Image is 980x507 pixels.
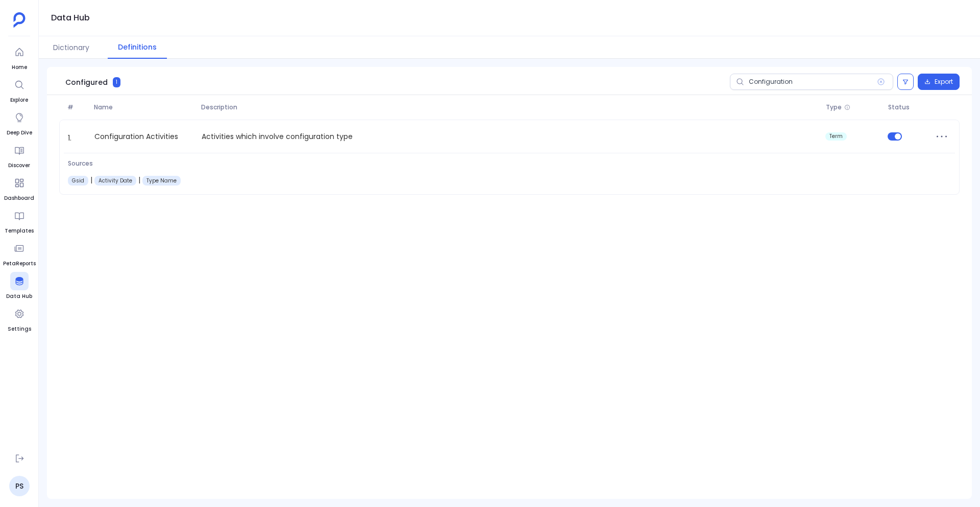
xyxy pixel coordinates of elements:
a: Configuration Activities [90,130,182,147]
span: term [829,133,843,140]
span: Configured [65,77,108,87]
a: Home [10,43,29,72]
h1: Data Hub [51,11,90,25]
span: Activity Timeline [99,177,132,185]
span: Explore [10,96,29,104]
span: # [63,103,90,111]
img: petavue logo [13,12,26,28]
span: Templates [5,227,34,235]
span: Activity Timeline [146,177,177,185]
span: | [88,175,94,185]
span: Status [884,103,928,111]
a: PetaReports [3,239,36,268]
span: Type [826,103,842,111]
span: 1. [64,130,90,147]
button: Dictionary [43,36,100,59]
input: Search definitions [730,74,893,90]
button: Definitions [108,36,167,59]
span: Activity Timeline [72,177,84,185]
span: Export [935,78,953,86]
a: Deep Dive [7,108,32,137]
a: Explore [10,76,29,104]
span: Settings [8,325,31,333]
span: Dashboard [4,194,34,202]
span: Home [10,63,29,72]
a: PS [9,476,30,496]
span: | [136,175,142,185]
span: PetaReports [3,260,36,268]
span: Name [90,103,197,111]
a: Dashboard [4,174,34,202]
a: Settings [8,305,31,333]
span: Discover [8,162,30,170]
a: Data Hub [6,272,32,301]
span: Deep Dive [7,129,32,137]
span: Description [197,103,822,111]
span: Data Hub [6,292,32,301]
p: Activities which involve configuration type [198,130,821,147]
span: 1 [113,77,120,87]
span: Sources [68,159,181,168]
button: Export [918,74,960,90]
a: Templates [5,206,34,235]
a: Discover [8,141,30,170]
